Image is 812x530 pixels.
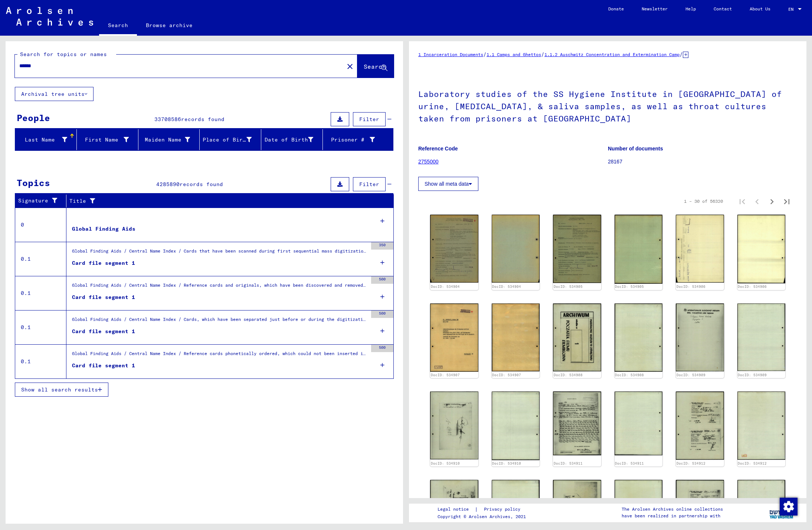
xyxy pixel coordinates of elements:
img: 002.jpg [615,303,663,372]
img: 001.jpg [676,215,724,283]
div: Title [69,195,386,207]
div: 1 – 30 of 56320 [684,198,723,205]
div: First Name [80,136,129,144]
p: 28167 [608,158,797,166]
div: Last Name [18,136,67,144]
div: Global Finding Aids [72,225,135,233]
div: Card file segment 1 [72,362,135,370]
td: 0.1 [15,242,66,276]
img: 002.jpg [737,303,786,371]
a: DocID: 534905 [615,284,644,289]
td: 0.1 [15,344,66,378]
td: 0 [15,208,66,242]
a: DocID: 534912 [738,461,767,465]
mat-header-cell: Last Name [15,129,77,150]
div: Date of Birth [264,136,313,144]
td: 0.1 [15,310,66,344]
span: / [483,51,487,58]
div: Card file segment 1 [72,328,135,335]
span: records found [180,181,223,188]
div: Change consent [779,497,797,515]
p: have been realized in partnership with [622,513,723,519]
div: 500 [371,310,393,318]
img: 001.jpg [676,391,724,460]
img: 002.jpg [492,303,540,372]
a: DocID: 534907 [492,373,521,377]
img: 001.jpg [553,391,601,455]
button: First page [735,194,750,209]
button: Last page [779,194,794,209]
button: Next page [764,194,779,209]
a: DocID: 534911 [554,461,583,465]
a: 1 Incarceration Documents [418,52,483,57]
div: Maiden Name [141,134,200,146]
a: DocID: 534906 [677,284,705,289]
h1: Laboratory studies of the SS Hygiene Institute in [GEOGRAPHIC_DATA] of urine, [MEDICAL_DATA], & s... [418,77,797,134]
span: 4285890 [156,181,180,188]
p: The Arolsen Archives online collections [622,506,723,513]
a: Search [99,16,137,36]
a: 2755000 [418,159,439,165]
b: Reference Code [418,146,458,152]
a: Privacy policy [478,505,529,513]
div: Prisoner # [326,136,375,144]
span: EN [788,7,796,12]
div: Signature [18,197,60,205]
div: Card file segment 1 [72,293,135,301]
a: DocID: 534908 [554,373,583,377]
a: DocID: 534904 [431,284,460,289]
span: / [680,51,683,58]
mat-header-cell: Prisoner # [323,129,393,150]
div: First Name [80,134,138,146]
div: | [438,505,529,513]
div: Last Name [18,134,76,146]
div: Place of Birth [203,136,252,144]
img: 002.jpg [615,215,663,284]
img: 002.jpg [492,391,540,460]
mat-header-cell: First Name [77,129,138,150]
img: 001.jpg [430,391,478,459]
img: yv_logo.png [768,503,796,522]
a: DocID: 534910 [492,461,521,465]
a: DocID: 534907 [431,373,460,377]
div: Maiden Name [141,136,190,144]
img: 001.jpg [553,303,601,372]
p: Copyright © Arolsen Archives, 2021 [438,513,529,520]
a: DocID: 534908 [615,373,644,377]
button: Clear [343,59,357,74]
td: 0.1 [15,276,66,310]
div: 350 [371,242,393,250]
mat-header-cell: Maiden Name [138,129,200,150]
span: / [541,51,544,58]
button: Filter [353,112,386,126]
span: records found [181,116,225,123]
mat-header-cell: Place of Birth [200,129,261,150]
mat-icon: close [346,62,354,71]
div: Prisoner # [326,134,384,146]
button: Archival tree units [15,87,94,101]
img: 001.jpg [676,303,724,371]
mat-header-cell: Date of Birth [261,129,323,150]
a: Browse archive [137,16,202,34]
img: 001.jpg [430,215,478,283]
img: Arolsen_neg.svg [6,7,93,26]
a: 1.1 Camps and Ghettos [487,52,541,57]
div: Card file segment 1 [72,259,135,267]
button: Show all meta data [418,177,478,191]
div: Global Finding Aids / Central Name Index / Reference cards and originals, which have been discove... [72,282,367,292]
div: People [17,111,50,124]
img: 002.jpg [492,215,540,283]
div: Title [69,197,379,205]
a: DocID: 534910 [431,461,460,465]
img: 002.jpg [737,215,786,283]
div: Signature [18,195,68,207]
a: DocID: 534912 [677,461,705,465]
div: Global Finding Aids / Central Name Index / Cards, which have been separated just before or during... [72,316,367,326]
button: Previous page [750,194,764,209]
mat-label: Search for topics or names [20,51,107,58]
button: Show all search results [15,383,108,397]
div: 500 [371,276,393,284]
span: Search [364,63,386,70]
img: 001.jpg [430,303,478,372]
a: Legal notice [438,505,475,513]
